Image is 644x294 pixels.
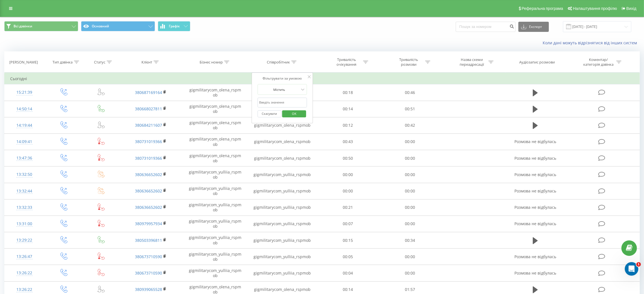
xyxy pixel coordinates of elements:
[282,110,306,117] button: OK
[135,155,162,161] a: 380731019366
[169,24,180,28] span: Графік
[135,221,162,226] a: 380979957934
[514,205,556,210] span: Розмова не відбулась
[183,249,247,265] td: gigmilitarycom_yulliia_rspmob
[625,262,638,276] iframe: Intercom live chat
[317,166,379,183] td: 00:00
[317,199,379,216] td: 00:21
[183,265,247,281] td: gigmilitarycom_yulliia_rspmob
[379,166,441,183] td: 00:00
[379,265,441,281] td: 00:00
[135,172,162,177] a: 380636652602
[248,199,317,216] td: gigmilitarycom_yulliia_rspmob
[519,60,555,65] div: Аудіозапис розмови
[257,98,307,107] input: Введіть значення
[135,90,162,95] a: 380687169164
[379,216,441,232] td: 00:00
[135,122,162,128] a: 380684211607
[514,270,556,276] span: Розмова не відбулась
[183,133,247,150] td: gigmilitarycom_olena_rspmob
[183,101,247,117] td: gigmilitarycom_olena_rspmob
[135,188,162,194] a: 380636652602
[10,104,38,115] div: 14:50:14
[626,6,636,11] span: Вихід
[394,57,424,67] div: Тривалість розмови
[135,254,162,259] a: 380673710590
[379,117,441,133] td: 00:42
[248,84,317,101] td: gigmilitarycom_olena_rspmob
[248,117,317,133] td: gigmilitarycom_olena_rspmob
[317,216,379,232] td: 00:07
[135,287,162,292] a: 380939065528
[135,270,162,276] a: 380673710590
[331,57,362,67] div: Тривалість очікування
[248,133,317,150] td: gigmilitarycom_olena_rspmob
[379,232,441,249] td: 00:34
[5,73,640,84] td: Сьогодні
[10,267,38,278] div: 13:26:22
[10,251,38,262] div: 13:26:47
[379,199,441,216] td: 00:00
[248,166,317,183] td: gigmilitarycom_yulliia_rspmob
[248,249,317,265] td: gigmilitarycom_yulliia_rspmob
[317,249,379,265] td: 00:05
[379,249,441,265] td: 00:00
[81,21,155,31] button: Основний
[286,109,302,118] span: OK
[4,21,78,31] button: Всі дзвінки
[456,22,516,32] input: Пошук за номером
[183,216,247,232] td: gigmilitarycom_yulliia_rspmob
[248,232,317,249] td: gigmilitarycom_yulliia_rspmob
[135,205,162,210] a: 380636652602
[317,133,379,150] td: 00:43
[10,186,38,197] div: 13:32:44
[9,60,38,65] div: [PERSON_NAME]
[94,60,105,65] div: Статус
[248,183,317,199] td: gigmilitarycom_yulliia_rspmob
[457,57,487,67] div: Назва схеми переадресації
[135,106,162,111] a: 380668027811
[379,133,441,150] td: 00:00
[636,262,641,267] span: 1
[573,6,617,11] span: Налаштування профілю
[379,101,441,117] td: 00:51
[10,87,38,98] div: 15:21:39
[543,40,640,45] a: Коли дані можуть відрізнятися вiд інших систем
[514,172,556,177] span: Розмова не відбулась
[10,136,38,147] div: 14:09:41
[267,60,290,65] div: Співробітник
[514,254,556,259] span: Розмова не відбулась
[522,6,563,11] span: Реферальна програма
[379,150,441,166] td: 00:00
[183,117,247,133] td: gigmilitarycom_olena_rspmob
[183,183,247,199] td: gigmilitarycom_yulliia_rspmob
[10,153,38,164] div: 13:47:36
[14,24,32,28] span: Всі дзвінки
[10,169,38,180] div: 13:32:50
[141,60,152,65] div: Клієнт
[248,150,317,166] td: gigmilitarycom_olena_rspmob
[257,76,307,81] div: Фільтрувати за умовою
[10,218,38,229] div: 13:31:00
[183,166,247,183] td: gigmilitarycom_yulliia_rspmob
[158,21,190,31] button: Графік
[183,232,247,249] td: gigmilitarycom_yulliia_rspmob
[317,232,379,249] td: 00:15
[183,84,247,101] td: gigmilitarycom_olena_rspmob
[514,155,556,161] span: Розмова не відбулась
[514,221,556,226] span: Розмова не відбулась
[317,101,379,117] td: 00:14
[317,150,379,166] td: 00:50
[514,139,556,144] span: Розмова не відбулась
[317,183,379,199] td: 00:00
[183,199,247,216] td: gigmilitarycom_yulliia_rspmob
[200,60,223,65] div: Бізнес номер
[183,150,247,166] td: gigmilitarycom_olena_rspmob
[248,265,317,281] td: gigmilitarycom_yulliia_rspmob
[379,183,441,199] td: 00:00
[257,110,281,117] button: Скасувати
[53,60,73,65] div: Тип дзвінка
[135,139,162,144] a: 380731019366
[10,235,38,246] div: 13:29:22
[248,216,317,232] td: gigmilitarycom_yulliia_rspmob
